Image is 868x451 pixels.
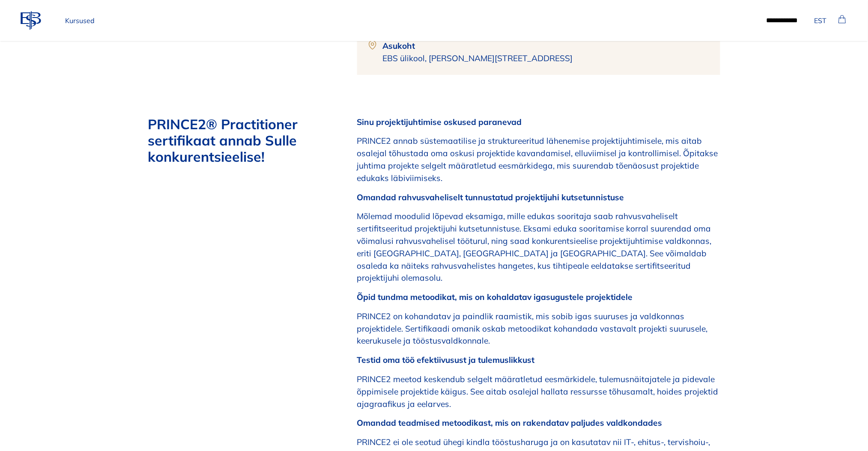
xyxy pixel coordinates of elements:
[357,373,720,410] p: PRINCE2 meetod keskendub selgelt määratletud eesmärkidele, tulemusnäitajatele ja pidevale õppimis...
[357,117,522,127] strong: Sinu projektijuhtimise oskused paranevad
[148,116,330,165] h2: PRINCE2® Practitioner sertifikaat annab Sulle konkurentsieelise!
[357,135,720,184] p: PRINCE2 annab süstemaatilise ja struktureeritud lähenemise projektijuhtimisele, mis aitab osaleja...
[357,192,624,202] strong: Omandad rahvusvaheliselt tunnustatud projektijuhi kutsetunnistuse
[62,12,98,29] a: Kursused
[383,40,710,52] p: Asukoht
[357,418,662,428] strong: Omandad teadmised metoodikast, mis on rakendatav paljudes valdkondades
[383,52,710,65] p: EBS ülikool, [PERSON_NAME][STREET_ADDRESS]
[357,355,535,365] strong: Testid oma töö efektiivusust ja tulemuslikkust
[811,12,830,29] button: EST
[357,292,633,302] strong: Õpid tundma metoodikat, mis on kohaldatav igasugustele projektidele
[357,310,720,347] p: PRINCE2 on kohandatav ja paindlik raamistik, mis sobib igas suuruses ja valdkonnas projektidele. ...
[357,210,720,284] p: Mõlemad moodulid lõpevad eksamiga, mille edukas sooritaja saab rahvusvaheliselt sertifitseeritud ...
